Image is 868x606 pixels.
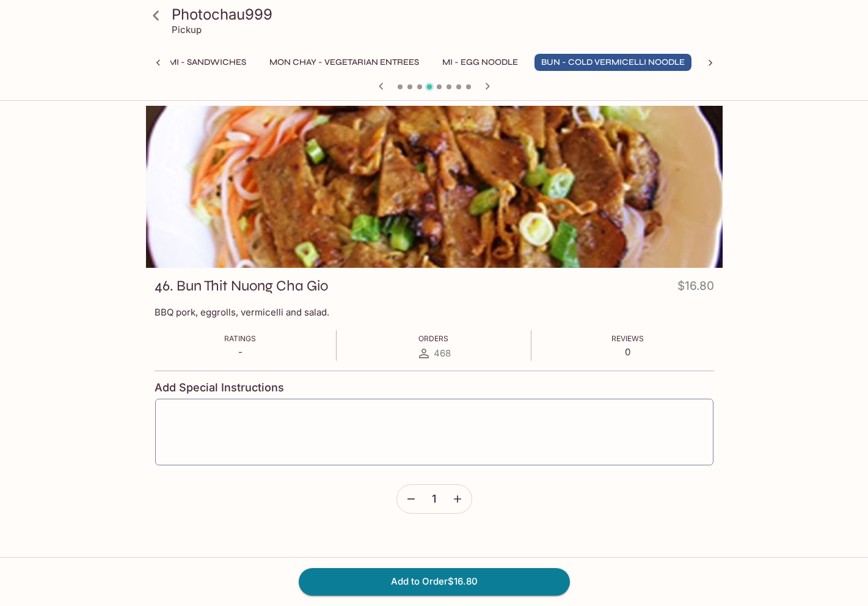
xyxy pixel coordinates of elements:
button: Mi - Egg Noodle [436,54,525,71]
button: Mon Chay - Vegetarian Entrees [263,54,426,71]
button: Add to Order$16.80 [299,568,570,595]
span: 1 [432,492,436,506]
div: 46. Bun Thit Nuong Cha Gio [146,106,723,268]
span: Orders [418,334,448,343]
p: BBQ pork, eggrolls, vermicelli and salad. [155,306,714,318]
p: Pickup [172,24,202,35]
span: Reviews [611,334,644,343]
button: Bun - Cold Vermicelli Noodle [534,54,691,71]
h3: Photochau999 [172,5,718,24]
button: Banh Mi - Sandwiches [136,54,253,71]
h4: Add Special Instructions [155,381,714,394]
h4: $16.80 [677,276,714,300]
span: 468 [434,347,451,359]
p: 0 [611,346,644,358]
h3: 46. Bun Thit Nuong Cha Gio [155,276,328,295]
p: - [224,346,256,358]
span: Ratings [224,334,256,343]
